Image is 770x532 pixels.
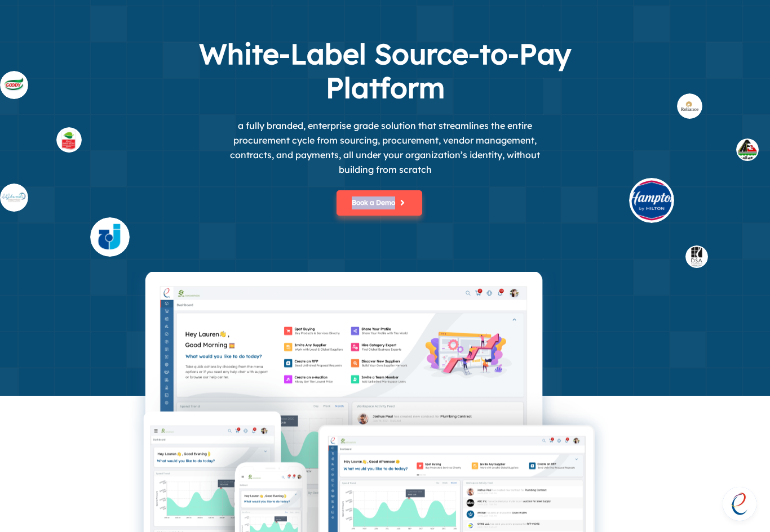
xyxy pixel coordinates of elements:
[216,118,554,177] p: a fully branded, enterprise grade solution that streamlines the entire procurement cycle from sou...
[685,245,708,268] img: buyer_dsa.svg
[337,190,422,216] button: Book a Demo
[90,217,130,257] img: supplier_4.svg
[677,93,702,119] img: buyer_rel.svg
[736,138,759,161] img: buyer_1.svg
[160,37,610,105] h1: White-Label Source-to-Pay Platform
[56,127,82,153] img: supplier_othaim.svg
[723,487,756,521] a: Open chat
[629,178,674,223] img: buyer_hilt.svg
